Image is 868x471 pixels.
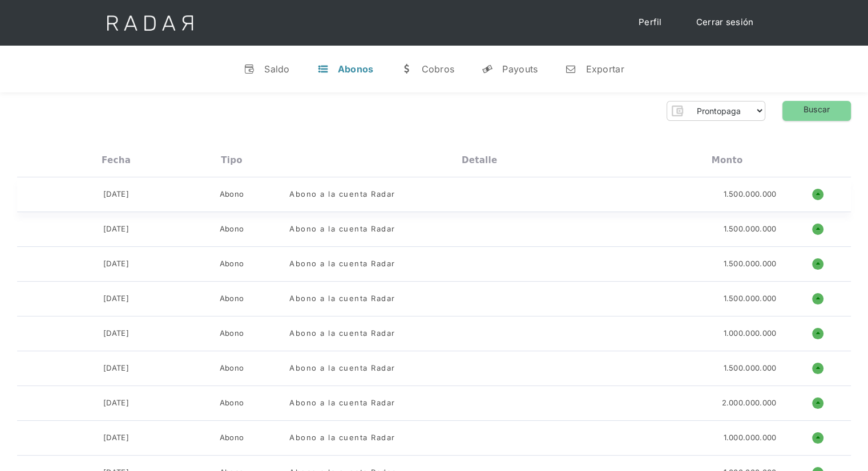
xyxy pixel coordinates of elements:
[289,363,395,374] div: Abono a la cuenta Radar
[264,63,290,75] div: Saldo
[289,293,395,304] div: Abono a la cuenta Radar
[289,189,395,200] div: Abono a la cuenta Radar
[220,432,244,444] div: Abono
[103,189,129,200] div: [DATE]
[685,11,765,34] a: Cerrar sesión
[289,224,395,235] div: Abono a la cuenta Radar
[103,432,129,444] div: [DATE]
[220,224,244,235] div: Abono
[723,189,776,200] div: 1.500.000.000
[482,63,493,75] div: y
[812,363,823,374] h1: o
[812,432,823,444] h1: o
[723,293,776,304] div: 1.500.000.000
[103,224,129,235] div: [DATE]
[220,189,244,200] div: Abono
[289,397,395,409] div: Abono a la cuenta Radar
[289,328,395,339] div: Abono a la cuenta Radar
[627,11,673,34] a: Perfil
[812,258,823,270] h1: o
[812,397,823,409] h1: o
[812,328,823,339] h1: o
[723,258,776,270] div: 1.500.000.000
[103,397,129,409] div: [DATE]
[721,397,776,409] div: 2.000.000.000
[421,63,454,75] div: Cobros
[244,63,255,75] div: v
[220,328,244,339] div: Abono
[220,293,244,304] div: Abono
[289,258,395,270] div: Abono a la cuenta Radar
[723,328,776,339] div: 1.000.000.000
[317,63,329,75] div: t
[221,155,243,165] div: Tipo
[812,293,823,304] h1: o
[103,328,129,339] div: [DATE]
[812,189,823,200] h1: o
[565,63,576,75] div: n
[812,224,823,235] h1: o
[102,155,131,165] div: Fecha
[712,155,743,165] div: Monto
[667,101,765,121] form: Form
[103,258,129,270] div: [DATE]
[289,432,395,444] div: Abono a la cuenta Radar
[220,258,244,270] div: Abono
[103,293,129,304] div: [DATE]
[103,363,129,374] div: [DATE]
[220,363,244,374] div: Abono
[586,63,624,75] div: Exportar
[338,63,374,75] div: Abonos
[462,155,497,165] div: Detalle
[502,63,538,75] div: Payouts
[723,432,776,444] div: 1.000.000.000
[723,224,776,235] div: 1.500.000.000
[782,101,851,121] a: Buscar
[723,363,776,374] div: 1.500.000.000
[401,63,412,75] div: w
[220,397,244,409] div: Abono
